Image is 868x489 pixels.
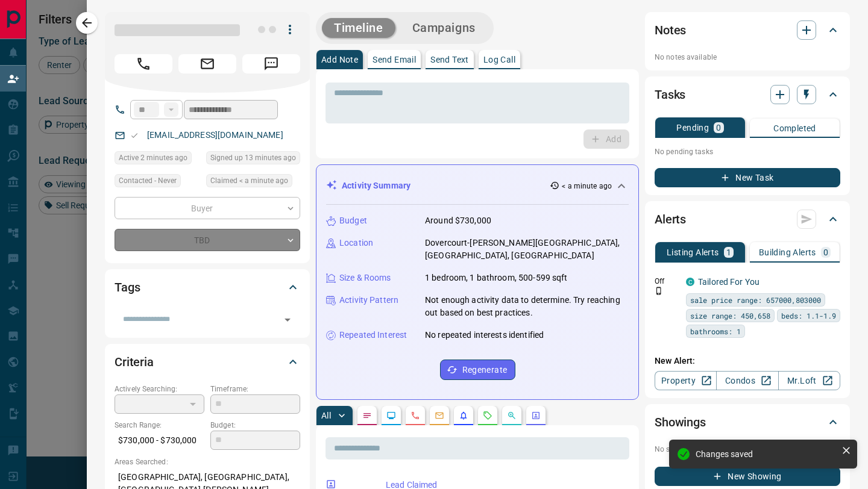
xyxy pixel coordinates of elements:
[655,205,840,234] div: Alerts
[210,152,296,164] span: Signed up 13 minutes ago
[698,277,759,287] a: Tailored For You
[115,229,300,251] div: TBD
[342,179,410,192] p: Activity Summary
[279,311,296,328] button: Open
[716,371,778,390] a: Condos
[115,347,300,376] div: Criteria
[425,329,544,341] p: No repeated interests identified
[115,151,200,168] div: Mon Sep 15 2025
[430,55,469,64] p: Send Text
[686,278,694,286] div: condos.ca
[655,444,840,455] p: No showings booked
[210,420,300,431] p: Budget:
[696,449,837,459] div: Changes saved
[655,16,840,45] div: Notes
[115,384,204,394] p: Actively Searching:
[119,175,177,187] span: Contacted - Never
[115,456,300,467] p: Areas Searched:
[440,360,515,380] button: Regenerate
[115,420,204,431] p: Search Range:
[667,248,719,257] p: Listing Alerts
[655,85,685,104] h2: Tasks
[655,287,663,295] svg: Push Notification Only
[242,54,300,73] span: Message
[178,54,236,73] span: Email
[425,214,491,227] p: Around $730,000
[690,325,741,337] span: bathrooms: 1
[676,123,709,132] p: Pending
[483,55,515,64] p: Log Call
[339,237,373,249] p: Location
[778,371,840,390] a: Mr.Loft
[823,248,828,257] p: 0
[386,411,396,420] svg: Lead Browsing Activity
[726,248,731,257] p: 1
[326,175,629,197] div: Activity Summary< a minute ago
[362,411,372,420] svg: Notes
[115,431,204,450] p: $730,000 - $730,000
[759,248,816,257] p: Building Alerts
[206,151,300,168] div: Mon Sep 15 2025
[119,152,187,164] span: Active 2 minutes ago
[716,123,721,132] p: 0
[210,175,288,187] span: Claimed < a minute ago
[690,294,821,306] span: sale price range: 657000,803000
[655,467,840,486] button: New Showing
[655,52,840,63] p: No notes available
[321,55,358,64] p: Add Note
[115,278,140,297] h2: Tags
[435,411,444,420] svg: Emails
[459,411,468,420] svg: Listing Alerts
[115,54,172,73] span: Call
[130,131,139,140] svg: Email Valid
[655,413,706,432] h2: Showings
[115,197,300,219] div: Buyer
[115,352,154,372] h2: Criteria
[373,55,416,64] p: Send Email
[210,384,300,394] p: Timeframe:
[655,143,840,161] p: No pending tasks
[339,294,398,307] p: Activity Pattern
[781,310,836,322] span: beds: 1.1-1.9
[655,210,686,229] h2: Alerts
[531,411,541,420] svg: Agent Actions
[562,181,612,192] p: < a minute ago
[655,80,840,109] div: Tasks
[206,174,300,191] div: Mon Sep 15 2025
[322,18,395,38] button: Timeline
[115,273,300,302] div: Tags
[655,20,686,40] h2: Notes
[483,411,492,420] svg: Requests
[773,124,816,132] p: Completed
[321,411,331,420] p: All
[655,355,840,367] p: New Alert:
[425,294,629,319] p: Not enough activity data to determine. Try reaching out based on best practices.
[339,272,391,284] p: Size & Rooms
[655,408,840,437] div: Showings
[655,371,717,390] a: Property
[400,18,488,38] button: Campaigns
[410,411,420,420] svg: Calls
[655,276,679,287] p: Off
[655,168,840,187] button: New Task
[690,310,770,322] span: size range: 450,658
[339,214,367,227] p: Budget
[147,130,283,140] a: [EMAIL_ADDRESS][DOMAIN_NAME]
[507,411,517,420] svg: Opportunities
[425,272,568,284] p: 1 bedroom, 1 bathroom, 500-599 sqft
[425,237,629,262] p: Dovercourt-[PERSON_NAME][GEOGRAPHIC_DATA], [GEOGRAPHIC_DATA], [GEOGRAPHIC_DATA]
[339,329,407,341] p: Repeated Interest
